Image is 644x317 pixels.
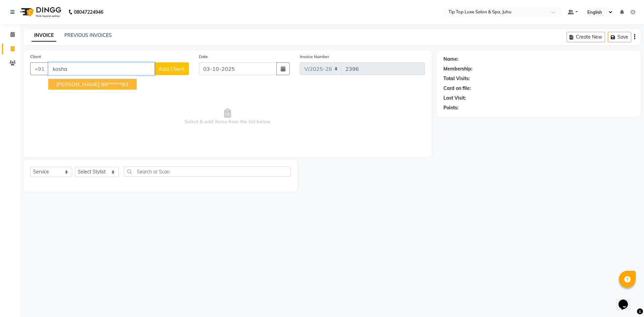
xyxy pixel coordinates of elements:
[300,54,329,60] label: Invoice Number
[32,30,56,42] a: INVOICE
[48,62,155,75] input: Search by Name/Mobile/Email/Code
[64,32,112,38] a: PREVIOUS INVOICES
[56,81,100,88] span: [PERSON_NAME]
[154,62,189,75] button: Add Client
[158,65,185,72] span: Add Client
[74,3,103,21] b: 08047224946
[443,95,466,102] div: Last Visit:
[443,85,471,92] div: Card on file:
[199,54,208,60] label: Date
[443,75,470,82] div: Total Visits:
[443,56,459,63] div: Name:
[567,32,605,42] button: Create New
[30,54,41,60] label: Client
[608,32,631,42] button: Save
[17,3,63,21] img: logo
[30,83,425,150] span: Select & add items from the list below
[124,166,291,177] input: Search or Scan
[616,290,637,310] iframe: chat widget
[443,104,459,111] div: Points:
[443,65,473,72] div: Membership:
[30,62,49,75] button: +91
